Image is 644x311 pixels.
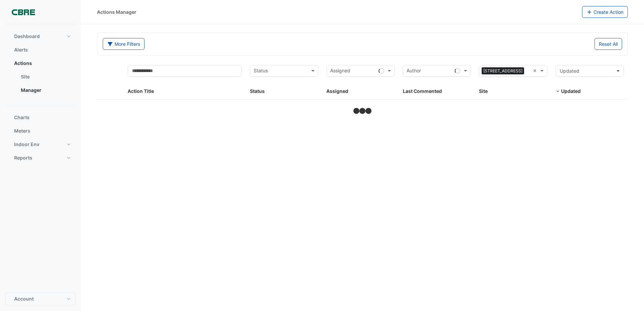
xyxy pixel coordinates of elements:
button: Reset All [594,38,622,50]
button: More Filters [103,38,144,50]
div: Actions Manager [97,8,136,15]
button: Indoor Env [5,138,75,151]
button: Create Action [582,6,628,18]
span: Status [250,88,265,94]
span: Reports [14,154,32,161]
button: Alerts [5,43,75,57]
span: [STREET_ADDRESS] [482,67,524,75]
span: Indoor Env [14,141,39,148]
button: Dashboard [5,30,75,43]
span: Assigned [326,88,348,94]
span: Clear [533,67,539,75]
img: Company Logo [8,5,38,19]
span: Actions [14,60,32,67]
span: Site [479,88,488,94]
span: Charts [14,114,30,121]
button: Meters [5,124,75,138]
button: Reports [5,151,75,165]
span: Updated [560,68,579,74]
span: Meters [14,128,30,134]
span: Dashboard [14,33,40,40]
button: Updated [555,65,624,77]
span: Account [14,296,34,302]
button: Charts [5,111,75,124]
button: Account [5,292,75,306]
span: Alerts [14,46,28,53]
span: Updated [561,88,581,94]
button: Actions [5,57,75,70]
span: Last Commented [403,88,442,94]
div: Actions [5,70,75,100]
span: Action Title [128,88,154,94]
a: Manager [15,83,75,97]
a: Site [15,70,75,83]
